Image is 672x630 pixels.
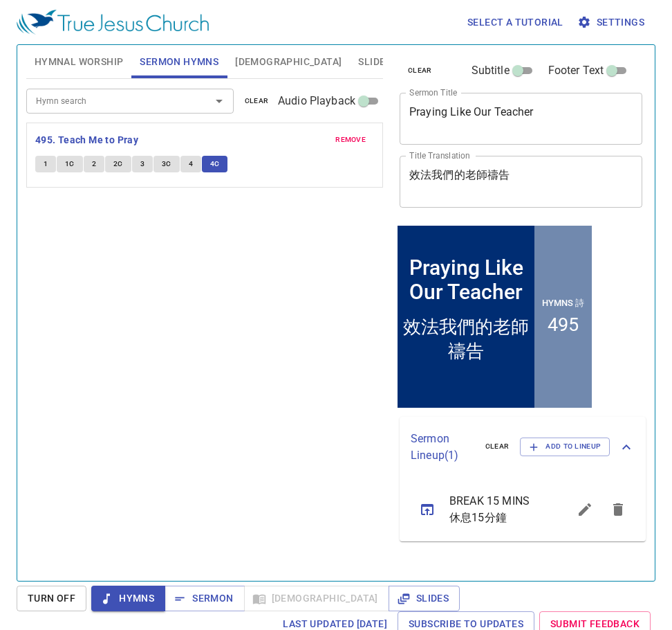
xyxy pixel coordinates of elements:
[477,438,518,455] button: clear
[35,132,138,149] b: 495. Teach Me to Pray
[153,156,180,172] button: 3C
[529,440,601,453] span: Add to Lineup
[35,53,124,71] span: Hymnal Worship
[84,156,104,172] button: 2
[210,158,220,170] span: 4C
[65,158,75,170] span: 1C
[449,493,535,526] span: BREAK 15 MINS 休息15分鐘
[28,590,75,607] span: Turn Off
[235,53,342,71] span: [DEMOGRAPHIC_DATA]
[327,132,374,148] button: remove
[575,10,650,35] button: Settings
[409,168,633,195] textarea: 效法我們的老師禱告
[105,156,131,172] button: 2C
[140,53,218,71] span: Sermon Hymns
[335,134,366,146] span: remove
[520,438,610,456] button: Add to Lineup
[132,156,153,172] button: 3
[91,586,165,611] button: Hymns
[485,440,510,453] span: clear
[411,431,474,464] p: Sermon Lineup ( 1 )
[102,590,154,607] span: Hymns
[113,158,123,170] span: 2C
[176,590,233,607] span: Sermon
[400,62,440,79] button: clear
[236,93,277,109] button: clear
[408,64,432,77] span: clear
[17,10,209,35] img: True Jesus Church
[394,222,595,411] iframe: from-child
[92,158,96,170] span: 2
[278,93,355,109] span: Audio Playback
[162,158,171,170] span: 3C
[35,132,141,149] button: 495. Teach Me to Pray
[44,158,48,170] span: 1
[400,417,646,478] div: Sermon Lineup(1)clearAdd to Lineup
[165,586,244,611] button: Sermon
[180,156,201,172] button: 4
[467,14,563,31] span: Select a tutorial
[548,62,604,79] span: Footer Text
[35,156,56,172] button: 1
[580,14,644,31] span: Settings
[202,156,228,172] button: 4C
[400,590,449,607] span: Slides
[400,478,646,541] ul: sermon lineup list
[209,91,229,111] button: Open
[389,586,460,611] button: Slides
[245,95,269,107] span: clear
[472,62,510,79] span: Subtitle
[462,10,569,35] button: Select a tutorial
[358,53,391,71] span: Slides
[189,158,193,170] span: 4
[140,158,144,170] span: 3
[409,105,633,132] textarea: Praying Like Our Teacher
[57,156,83,172] button: 1C
[17,586,86,611] button: Turn Off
